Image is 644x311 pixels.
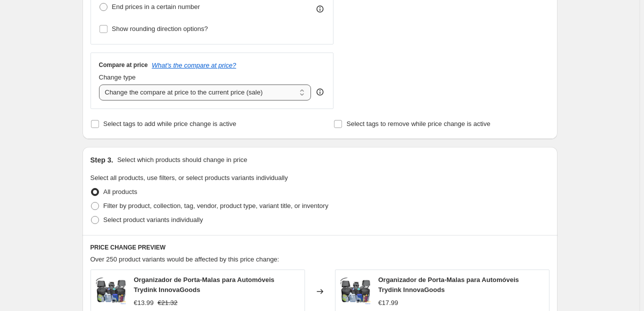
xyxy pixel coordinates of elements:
[90,174,288,181] span: Select all products, use filters, or select products variants individually
[90,155,113,165] h2: Step 3.
[96,276,126,306] img: organizador-de-porta-malas-para-automoveis-trydink-innovagoods-603_80x.webp
[117,155,247,165] p: Select which products should change in price
[103,188,137,195] span: All products
[346,120,490,127] span: Select tags to remove while price change is active
[378,276,519,293] span: Organizador de Porta-Malas para Automóveis Trydink InnovaGoods
[90,243,549,251] h6: PRICE CHANGE PREVIEW
[340,276,370,306] img: organizador-de-porta-malas-para-automoveis-trydink-innovagoods-603_80x.webp
[103,202,328,209] span: Filter by product, collection, tag, vendor, product type, variant title, or inventory
[99,61,148,69] h3: Compare at price
[90,255,279,263] span: Over 250 product variants would be affected by this price change:
[112,25,208,32] span: Show rounding direction options?
[134,276,274,293] span: Organizador de Porta-Malas para Automóveis Trydink InnovaGoods
[378,298,398,308] div: €17.99
[315,87,325,97] div: help
[99,73,136,81] span: Change type
[112,3,200,10] span: End prices in a certain number
[152,61,236,69] button: What's the compare at price?
[103,216,203,223] span: Select product variants individually
[134,298,154,308] div: €13.99
[103,120,236,127] span: Select tags to add while price change is active
[157,298,177,308] strike: €21.32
